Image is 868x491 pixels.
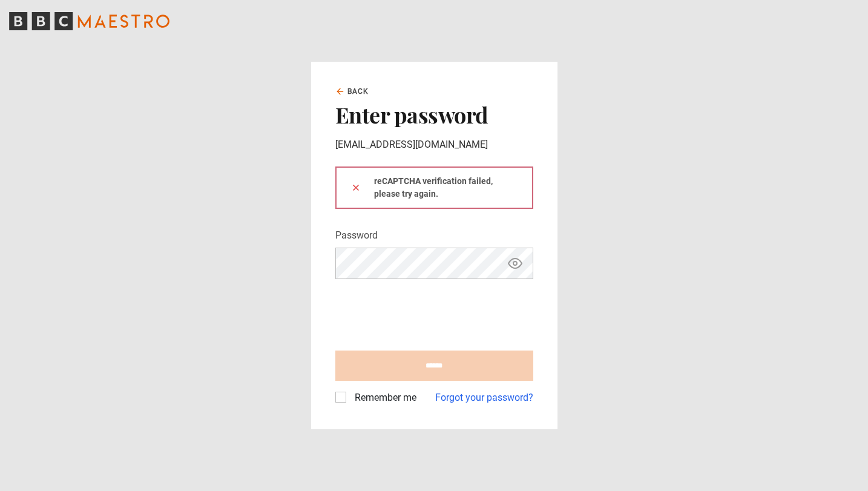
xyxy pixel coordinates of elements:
[335,166,533,209] div: reCAPTCHA verification failed, please try again.
[347,86,369,97] span: Back
[335,86,369,97] a: Back
[335,102,533,127] h2: Enter password
[505,253,525,274] button: Show password
[335,137,533,152] p: [EMAIL_ADDRESS][DOMAIN_NAME]
[335,289,519,336] iframe: reCAPTCHA
[9,12,169,30] svg: BBC Maestro
[335,228,378,243] label: Password
[435,390,533,405] a: Forgot your password?
[350,390,416,405] label: Remember me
